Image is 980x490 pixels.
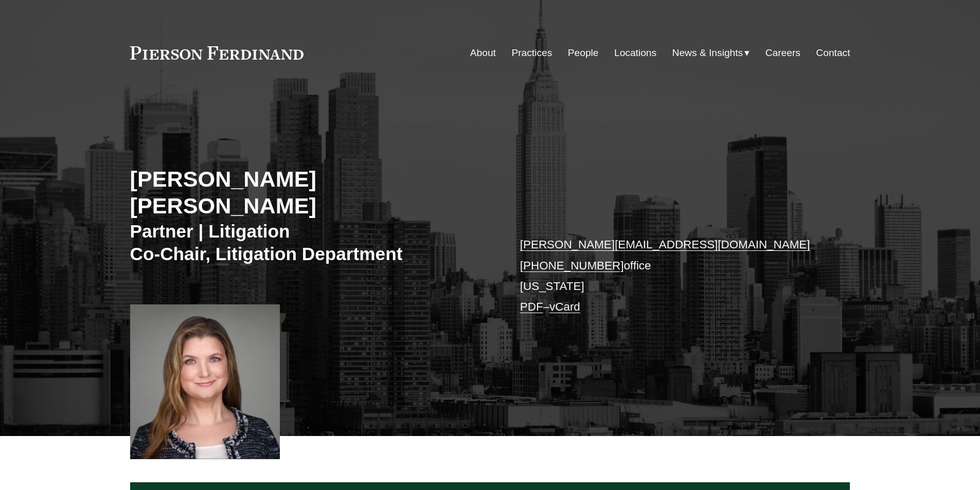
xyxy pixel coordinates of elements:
a: Careers [765,43,800,63]
p: office [US_STATE] – [520,234,820,317]
a: About [470,43,496,63]
a: folder dropdown [672,43,750,63]
a: [PHONE_NUMBER] [520,259,624,272]
a: Contact [816,43,850,63]
h2: [PERSON_NAME] [PERSON_NAME] [130,166,490,220]
span: News & Insights [672,44,743,62]
a: Practices [511,43,552,63]
a: PDF [520,300,543,313]
h3: Partner | Litigation Co-Chair, Litigation Department [130,220,490,265]
a: vCard [549,300,580,313]
a: [PERSON_NAME][EMAIL_ADDRESS][DOMAIN_NAME] [520,238,810,251]
a: People [568,43,599,63]
a: Locations [614,43,656,63]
